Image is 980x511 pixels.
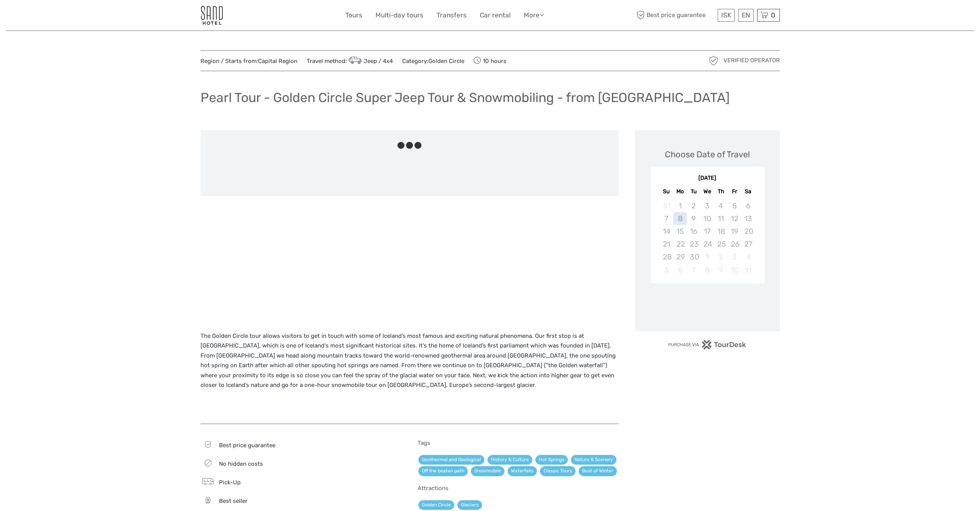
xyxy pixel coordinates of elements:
[728,186,741,197] div: Fr
[700,238,714,250] div: Not available Wednesday, September 24th, 2025
[660,264,673,276] div: Not available Sunday, October 5th, 2025
[418,466,468,476] a: Off the beaten path
[687,199,700,212] div: Not available Tuesday, September 2nd, 2025
[687,238,700,250] div: Not available Tuesday, September 23rd, 2025
[714,250,728,263] div: Not available Thursday, October 2nd, 2025
[200,331,619,390] p: The Golden Circle tour allows visitors to get in touch with some of Iceland’s most famous and exc...
[700,250,714,263] div: Not available Wednesday, October 1st, 2025
[258,58,297,65] a: Capital Region
[741,238,755,250] div: Not available Saturday, September 27th, 2025
[728,264,741,276] div: Not available Friday, October 10th, 2025
[687,264,700,276] div: Not available Tuesday, October 7th, 2025
[579,466,617,476] a: Best of Winter
[687,186,700,197] div: Tu
[474,55,506,66] span: 10 hours
[741,212,755,225] div: Not available Saturday, September 13th, 2025
[200,6,223,25] img: 186-9edf1c15-b972-4976-af38-d04df2434085_logo_small.jpg
[480,10,511,21] a: Car rental
[535,455,568,465] a: Hot Springs
[741,225,755,238] div: Not available Saturday, September 20th, 2025
[307,55,393,66] span: Travel method:
[721,11,731,19] span: ISK
[660,238,673,250] div: Not available Sunday, September 21st, 2025
[673,225,687,238] div: Not available Monday, September 15th, 2025
[687,225,700,238] div: Not available Tuesday, September 16th, 2025
[653,199,762,276] div: month 2025-09
[741,186,755,197] div: Sa
[700,212,714,225] div: Not available Wednesday, September 10th, 2025
[738,9,754,22] div: EN
[660,199,673,212] div: Not available Sunday, August 31st, 2025
[741,250,755,263] div: Not available Saturday, October 4th, 2025
[219,479,241,486] span: Pick-Up
[219,442,275,449] span: Best price guarantee
[651,174,764,182] div: [DATE]
[728,199,741,212] div: Not available Friday, September 5th, 2025
[714,225,728,238] div: Not available Thursday, September 18th, 2025
[219,497,248,504] span: Best seller
[705,303,710,308] div: Loading...
[524,10,544,21] a: More
[660,212,673,225] div: Not available Sunday, September 7th, 2025
[508,466,537,476] a: Waterfalls
[714,199,728,212] div: Not available Thursday, September 4th, 2025
[660,186,673,197] div: Su
[402,57,464,65] span: Category:
[687,212,700,225] div: Not available Tuesday, September 9th, 2025
[487,455,532,465] a: History & Culture
[728,250,741,263] div: Not available Friday, October 3rd, 2025
[347,58,393,65] a: Jeep / 4x4
[660,250,673,263] div: Not available Sunday, September 28th, 2025
[673,199,687,212] div: Not available Monday, September 1st, 2025
[418,455,484,465] a: Geothermal and Geological
[673,212,687,225] div: Not available Monday, September 8th, 2025
[436,10,467,21] a: Transfers
[741,264,755,276] div: Not available Saturday, October 11th, 2025
[471,466,504,476] a: Snowmobile
[714,238,728,250] div: Not available Thursday, September 25th, 2025
[665,148,750,160] div: Choose Date of Travel
[728,238,741,250] div: Not available Friday, September 26th, 2025
[673,264,687,276] div: Not available Monday, October 6th, 2025
[571,455,617,465] a: Nature & Scenery
[714,264,728,276] div: Not available Thursday, October 9th, 2025
[724,56,780,65] span: Verified Operator
[700,186,714,197] div: We
[673,186,687,197] div: Mo
[418,500,454,510] a: Golden Circle
[707,55,720,67] img: verified_operator_grey_128.png
[741,199,755,212] div: Not available Saturday, September 6th, 2025
[200,90,730,106] h1: Pearl Tour - Golden Circle Super Jeep Tour & Snowmobiling - from [GEOGRAPHIC_DATA]
[375,10,423,21] a: Multi-day tours
[728,212,741,225] div: Not available Friday, September 12th, 2025
[540,466,576,476] a: Classic Tours
[714,186,728,197] div: Th
[728,225,741,238] div: Not available Friday, September 19th, 2025
[200,57,297,65] span: Region / Starts from:
[219,460,263,467] span: No hidden costs
[660,225,673,238] div: Not available Sunday, September 14th, 2025
[770,11,776,19] span: 0
[418,439,619,446] h5: Tags
[673,238,687,250] div: Not available Monday, September 22nd, 2025
[687,250,700,263] div: Not available Tuesday, September 30th, 2025
[700,225,714,238] div: Not available Wednesday, September 17th, 2025
[457,500,482,510] a: Glaciers
[345,10,362,21] a: Tours
[428,58,464,65] a: Golden Circle
[418,485,619,492] h5: Attractions
[700,264,714,276] div: Not available Wednesday, October 8th, 2025
[714,212,728,225] div: Not available Thursday, September 11th, 2025
[673,250,687,263] div: Not available Monday, September 29th, 2025
[668,340,746,349] img: PurchaseViaTourDesk.png
[635,9,716,22] span: Best price guarantee
[700,199,714,212] div: Not available Wednesday, September 3rd, 2025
